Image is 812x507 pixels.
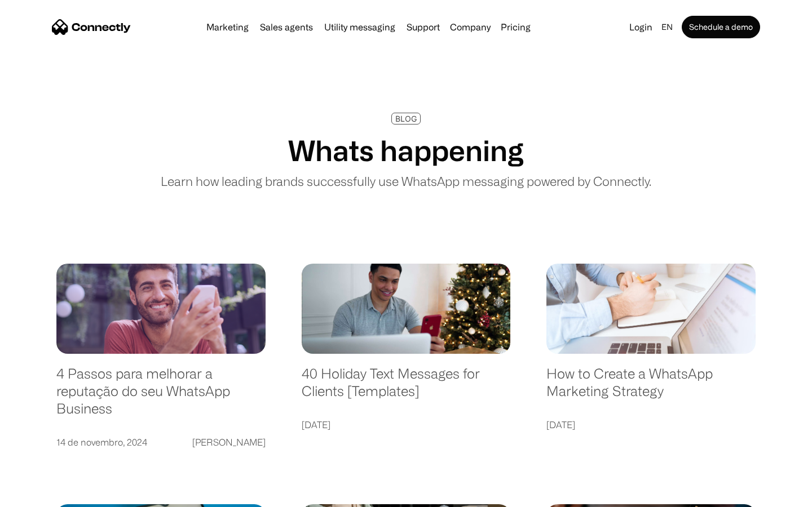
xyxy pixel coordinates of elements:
a: Login [625,19,657,35]
div: [PERSON_NAME] [192,434,266,450]
div: [DATE] [546,417,575,433]
aside: Language selected: English [11,487,68,503]
h1: Whats happening [288,134,524,167]
div: Company [447,19,494,35]
ul: Language list [23,487,68,503]
div: 14 de novembro, 2024 [56,434,147,450]
div: Company [450,19,491,35]
a: home [52,19,131,35]
a: Schedule a demo [682,16,760,38]
div: en [661,19,673,35]
p: Learn how leading brands successfully use WhatsApp messaging powered by Connectly. [161,172,651,190]
div: en [657,19,679,35]
a: Utility messaging [320,23,400,32]
a: Pricing [496,23,535,32]
div: [DATE] [302,417,330,433]
a: Support [402,23,444,32]
a: 40 Holiday Text Messages for Clients [Templates] [302,365,511,411]
div: BLOG [395,114,417,123]
a: Sales agents [255,23,317,32]
a: 4 Passos para melhorar a reputação do seu WhatsApp Business [56,365,266,428]
a: How to Create a WhatsApp Marketing Strategy [546,365,756,411]
a: Marketing [202,23,253,32]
